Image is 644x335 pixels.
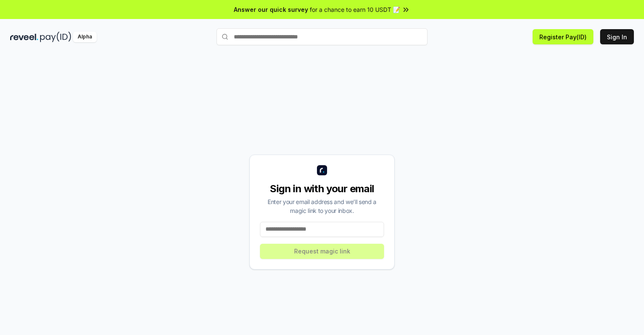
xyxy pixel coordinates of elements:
span: for a chance to earn 10 USDT 📝 [310,5,400,14]
img: reveel_dark [10,32,38,42]
button: Sign In [600,29,634,44]
img: pay_id [40,32,71,42]
span: Answer our quick survey [234,5,308,14]
div: Alpha [73,32,97,42]
img: logo_small [317,165,327,175]
button: Register Pay(ID) [533,29,593,44]
div: Enter your email address and we’ll send a magic link to your inbox. [260,197,384,215]
div: Sign in with your email [260,182,384,196]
